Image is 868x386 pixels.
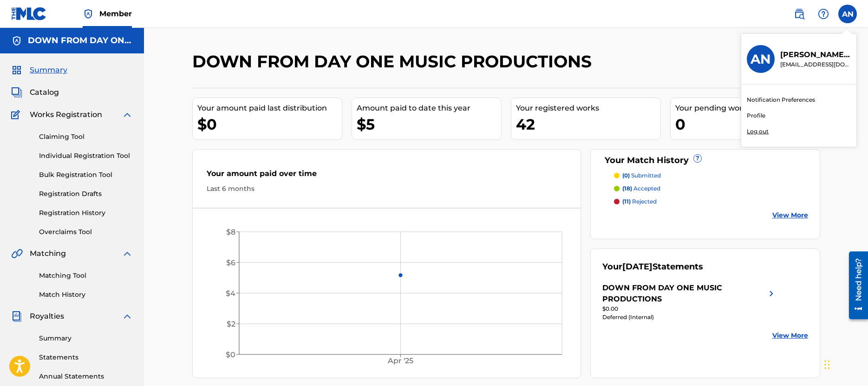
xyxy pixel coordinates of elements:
[83,8,94,20] img: Top Rightsholder
[602,261,703,273] div: Your Statements
[818,8,829,20] img: help
[794,8,805,20] img: search
[197,114,342,135] div: $0
[30,109,102,120] span: Works Registration
[602,154,808,167] div: Your Match History
[226,320,235,328] tspan: $2
[39,290,133,300] a: Match History
[772,331,808,340] a: View More
[39,132,133,142] a: Claiming Tool
[197,103,342,114] div: Your amount paid last distribution
[842,247,868,324] iframe: Resource Center
[30,248,66,259] span: Matching
[822,341,868,386] iframe: Chat Widget
[747,111,765,120] a: Profile
[30,65,67,76] span: Summary
[622,198,631,205] span: (11)
[11,311,22,322] img: Royalties
[11,65,67,76] a: SummarySummary
[122,311,133,322] img: expand
[622,262,653,272] span: [DATE]
[11,87,22,98] img: Catalog
[751,51,771,67] h3: AN
[39,227,133,237] a: Overclaims Tool
[694,155,701,162] span: ?
[747,96,815,104] a: Notification Preferences
[39,353,133,362] a: Statements
[516,103,660,114] div: Your registered works
[122,109,133,120] img: expand
[614,197,808,206] a: (11) rejected
[207,168,567,184] div: Your amount paid over time
[99,8,132,19] span: Member
[357,103,501,114] div: Amount paid to date this year
[39,189,133,199] a: Registration Drafts
[766,282,777,305] img: right chevron icon
[516,114,660,135] div: 42
[30,311,64,322] span: Royalties
[614,184,808,193] a: (18) accepted
[122,248,133,259] img: expand
[226,258,235,267] tspan: $6
[357,114,501,135] div: $5
[39,372,133,381] a: Annual Statements
[39,334,133,343] a: Summary
[11,87,59,98] a: CatalogCatalog
[602,305,777,313] div: $0.00
[622,197,657,206] p: rejected
[39,208,133,218] a: Registration History
[780,49,851,60] p: Aaron Northern
[824,351,830,379] div: Drag
[622,172,630,179] span: (0)
[780,60,851,69] p: downfromdayoneproductions@gmail.com
[602,282,777,321] a: DOWN FROM DAY ONE MUSIC PRODUCTIONSright chevron icon$0.00Deferred (Internal)
[226,228,235,236] tspan: $8
[622,185,632,192] span: (18)
[192,51,596,72] h2: DOWN FROM DAY ONE MUSIC PRODUCTIONS
[838,5,857,23] div: User Menu
[11,65,22,76] img: Summary
[11,7,47,20] img: MLC Logo
[11,109,23,120] img: Works Registration
[602,282,766,305] div: DOWN FROM DAY ONE MUSIC PRODUCTIONS
[225,350,235,359] tspan: $0
[622,184,660,193] p: accepted
[11,248,23,259] img: Matching
[747,127,769,136] p: Log out
[28,35,133,46] h5: DOWN FROM DAY ONE MUSIC PRODUCTIONS
[30,87,59,98] span: Catalog
[675,103,820,114] div: Your pending works
[39,151,133,161] a: Individual Registration Tool
[11,35,22,46] img: Accounts
[387,357,413,366] tspan: Apr '25
[225,289,235,298] tspan: $4
[39,271,133,281] a: Matching Tool
[602,313,777,321] div: Deferred (Internal)
[772,210,808,220] a: View More
[622,171,661,180] p: submitted
[207,184,567,194] div: Last 6 months
[814,5,833,23] div: Help
[614,171,808,180] a: (0) submitted
[675,114,820,135] div: 0
[39,170,133,180] a: Bulk Registration Tool
[790,5,809,23] a: Public Search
